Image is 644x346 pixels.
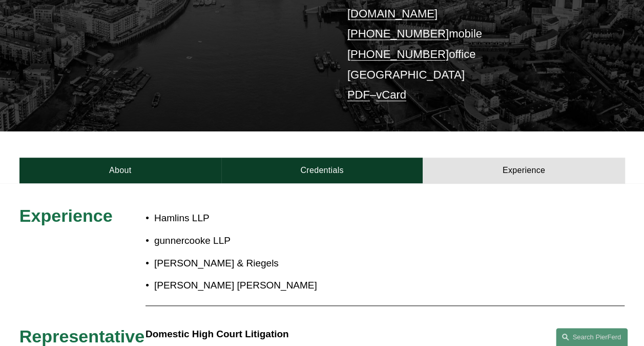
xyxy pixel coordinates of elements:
[154,255,549,272] p: [PERSON_NAME] & Riegels
[376,88,406,101] a: vCard
[423,158,625,184] a: Experience
[19,158,221,184] a: About
[556,328,628,346] a: Search this site
[221,158,423,184] a: Credentials
[154,209,549,227] p: Hamlins LLP
[19,206,113,225] span: Experience
[146,329,289,339] strong: Domestic High Court Litigation
[347,27,449,40] a: [PHONE_NUMBER]
[154,277,549,294] p: [PERSON_NAME] [PERSON_NAME]
[347,88,370,101] a: PDF
[154,232,549,249] p: gunnercooke LLP
[347,48,449,61] a: [PHONE_NUMBER]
